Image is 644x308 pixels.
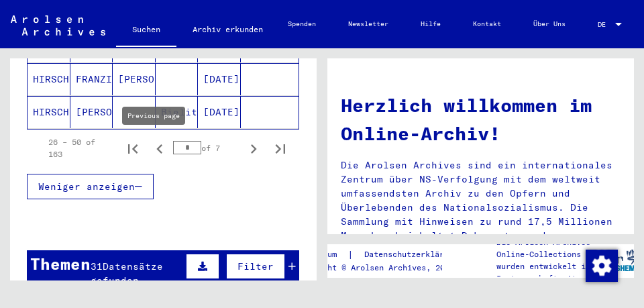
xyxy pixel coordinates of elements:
p: wurden entwickelt in Partnerschaft mit [496,260,596,285]
p: Copyright © Arolsen Archives, 2021 [294,262,474,274]
p: Die Arolsen Archives sind ein internationales Zentrum über NS-Verfolgung mit dem weltweit umfasse... [341,158,621,285]
button: Next page [240,135,267,162]
span: Filter [237,260,274,272]
a: Kontakt [457,8,517,40]
span: 31 [91,260,103,272]
mat-cell: [PERSON_NAME] [113,63,156,95]
div: | [294,248,474,262]
img: Zustimmung ändern [586,250,618,282]
mat-cell: HIRSCH [28,96,70,128]
div: of 7 [173,142,240,154]
button: First page [119,135,146,162]
a: Archiv erkunden [176,13,279,46]
button: Weniger anzeigen [27,174,154,199]
mat-cell: [DATE] [198,63,241,95]
div: Themen [30,252,91,276]
button: Last page [267,135,294,162]
a: Spenden [272,8,332,40]
mat-cell: [PERSON_NAME] [70,96,113,128]
h1: Herzlich willkommen im Online-Archiv! [341,91,621,148]
span: Weniger anzeigen [38,181,135,193]
img: Arolsen_neg.svg [11,15,105,36]
a: Datenschutzerklärung [354,248,474,262]
p: Die Arolsen Archives Online-Collections [496,236,596,260]
mat-cell: Bielitz [156,96,199,128]
span: Datensätze gefunden [91,260,163,287]
a: Hilfe [405,8,457,40]
a: Suchen [116,13,176,48]
mat-cell: [DATE] [198,96,241,128]
a: Über Uns [517,8,582,40]
div: Zustimmung ändern [585,249,617,281]
mat-cell: HIRSCH [28,63,70,95]
button: Filter [226,254,285,279]
div: 26 – 50 of 163 [48,136,98,160]
a: Newsletter [332,8,405,40]
span: DE [598,21,612,28]
mat-cell: FRANZISKA [70,63,113,95]
button: Previous page [146,135,173,162]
